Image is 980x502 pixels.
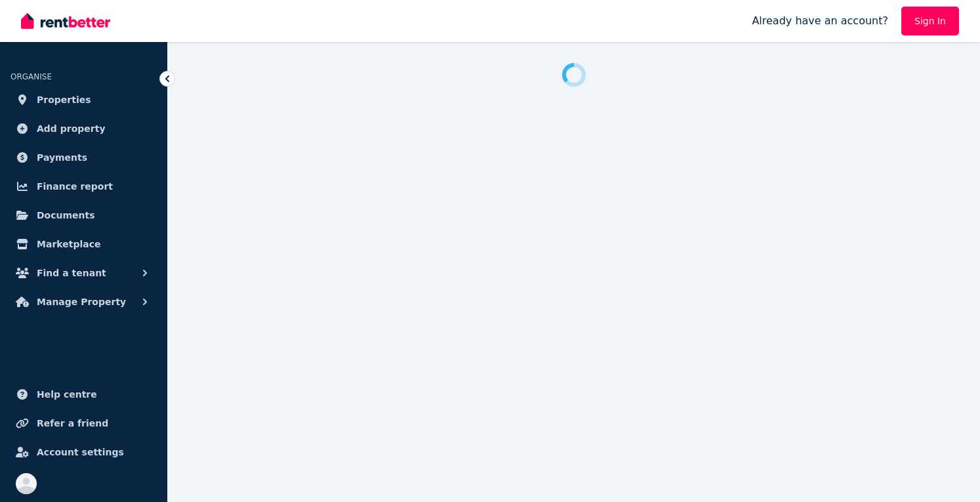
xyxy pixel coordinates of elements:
[10,202,157,228] a: Documents
[37,178,113,194] span: Finance report
[10,231,157,257] a: Marketplace
[10,87,157,113] a: Properties
[901,7,959,35] a: Sign In
[10,410,157,436] a: Refer a friend
[752,13,888,29] span: Already have an account?
[21,11,110,31] img: RentBetter
[37,150,87,165] span: Payments
[10,381,157,408] a: Help centre
[37,265,106,281] span: Find a tenant
[37,294,126,310] span: Manage Property
[10,144,157,171] a: Payments
[10,72,52,81] span: ORGANISE
[10,260,157,286] button: Find a tenant
[37,92,91,108] span: Properties
[10,289,157,315] button: Manage Property
[37,121,106,136] span: Add property
[37,207,95,223] span: Documents
[37,387,97,402] span: Help centre
[10,115,157,142] a: Add property
[37,236,100,252] span: Marketplace
[10,173,157,199] a: Finance report
[37,415,108,431] span: Refer a friend
[10,439,157,465] a: Account settings
[37,444,124,460] span: Account settings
